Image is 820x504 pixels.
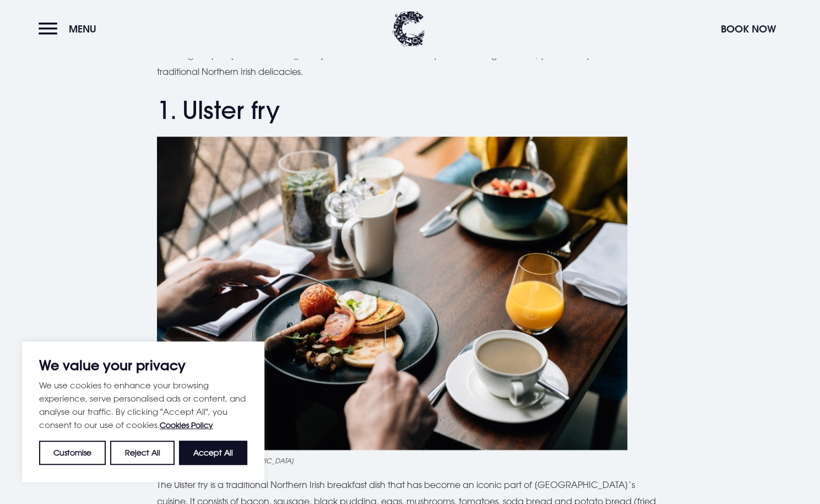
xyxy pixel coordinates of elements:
a: Cookies Policy [160,420,213,430]
button: Reject All [110,441,174,465]
p: Planning a trip to [GEOGRAPHIC_DATA]? From the famous Ulster fry to comforting Irish stew, you mu... [157,47,664,80]
figcaption: Ulster fry breakfast at [GEOGRAPHIC_DATA] [157,456,664,465]
button: Menu [39,17,102,41]
button: Customise [39,441,106,465]
p: We use cookies to enhance your browsing experience, serve personalised ads or content, and analys... [39,378,247,432]
img: Clandeboye Lodge [392,11,425,47]
img: Traditional Northern Irish breakfast [157,137,627,450]
button: Accept All [179,441,247,465]
span: Menu [69,23,96,35]
p: We value your privacy [39,359,247,372]
div: We value your privacy [22,342,264,482]
h2: 1. Ulster fry [157,96,664,125]
button: Book Now [715,17,781,41]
